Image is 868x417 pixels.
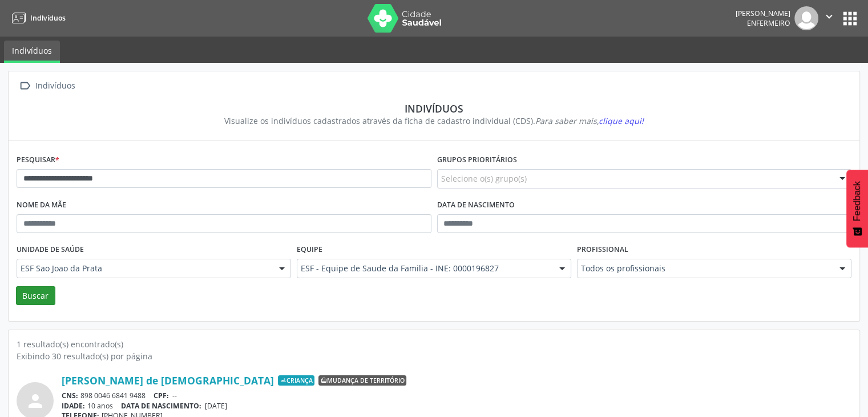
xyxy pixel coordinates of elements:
[278,375,314,386] span: Criança
[25,115,843,127] div: Visualize os indivíduos cadastrados através da ficha de cadastro individual (CDS).
[33,78,77,94] div: Indivíduos
[62,401,851,411] div: 10 anos
[297,241,322,259] label: Equipe
[62,391,851,400] div: 898 0046 6841 9488
[17,151,59,169] label: Pesquisar
[21,263,268,274] span: ESF Sao Joao da Prata
[747,18,790,28] span: Enfermeiro
[4,41,60,63] a: Indivíduos
[25,102,843,115] div: Indivíduos
[852,181,862,221] span: Feedback
[17,78,77,94] a:  Indivíduos
[437,151,517,169] label: Grupos prioritários
[301,263,548,274] span: ESF - Equipe de Saude da Familia - INE: 0000196827
[121,401,201,411] span: DATA DE NASCIMENTO:
[62,401,85,411] span: IDADE:
[17,197,66,214] label: Nome da mãe
[17,241,84,259] label: Unidade de saúde
[8,9,66,27] a: Indivíduos
[441,173,527,185] span: Selecione o(s) grupo(s)
[581,263,828,274] span: Todos os profissionais
[17,350,851,362] div: Exibindo 30 resultado(s) por página
[437,197,515,214] label: Data de nascimento
[577,241,628,259] label: Profissional
[736,9,790,18] div: [PERSON_NAME]
[823,10,835,23] i: 
[318,375,406,386] span: Mudança de território
[25,391,46,411] i: person
[205,401,227,411] span: [DATE]
[599,115,644,126] span: clique aqui!
[840,9,860,29] button: apps
[30,13,66,23] span: Indivíduos
[17,338,851,350] div: 1 resultado(s) encontrado(s)
[794,6,818,30] img: img
[818,6,840,30] button: 
[62,374,274,387] a: [PERSON_NAME] de [DEMOGRAPHIC_DATA]
[17,78,33,94] i: 
[846,170,868,247] button: Feedback - Mostrar pesquisa
[62,391,78,400] span: CNS:
[16,286,55,306] button: Buscar
[154,391,169,400] span: CPF:
[535,115,644,126] i: Para saber mais,
[172,391,177,400] span: --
